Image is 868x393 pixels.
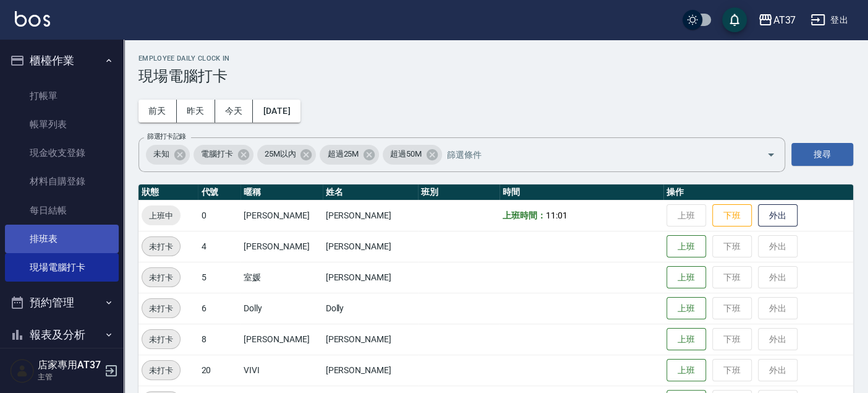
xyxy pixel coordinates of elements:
[38,371,101,382] p: 主管
[142,209,181,222] span: 上班中
[257,148,304,160] span: 25M以內
[147,132,186,141] label: 篩選打卡記錄
[138,184,198,201] th: 狀態
[142,333,180,346] span: 未打卡
[663,184,853,201] th: 操作
[5,287,119,319] button: 預約管理
[198,355,240,386] td: 20
[5,196,119,225] a: 每日結帳
[320,145,379,165] div: 超過25M
[15,11,50,27] img: Logo
[142,364,180,377] span: 未打卡
[323,293,418,324] td: Dolly
[5,225,119,253] a: 排班表
[257,145,317,165] div: 25M以內
[666,359,706,382] button: 上班
[194,148,240,160] span: 電腦打卡
[240,231,322,262] td: [PERSON_NAME]
[503,210,546,220] b: 上班時間：
[177,100,215,123] button: 昨天
[5,110,119,139] a: 帳單列表
[240,324,322,355] td: [PERSON_NAME]
[323,324,418,355] td: [PERSON_NAME]
[253,100,300,123] button: [DATE]
[323,200,418,231] td: [PERSON_NAME]
[198,324,240,355] td: 8
[142,240,180,253] span: 未打卡
[198,200,240,231] td: 0
[383,148,429,160] span: 超過50M
[5,253,119,282] a: 現場電腦打卡
[666,266,706,289] button: 上班
[5,319,119,351] button: 報表及分析
[138,67,853,85] h3: 現場電腦打卡
[323,184,418,201] th: 姓名
[240,293,322,324] td: Dolly
[10,358,35,383] img: Person
[5,45,119,77] button: 櫃檯作業
[198,262,240,293] td: 5
[500,184,663,201] th: 時間
[666,297,706,320] button: 上班
[320,148,366,160] span: 超過25M
[323,355,418,386] td: [PERSON_NAME]
[198,293,240,324] td: 6
[753,7,801,33] button: AT37
[240,262,322,293] td: 室媛
[240,200,322,231] td: [PERSON_NAME]
[138,54,853,63] h2: Employee Daily Clock In
[722,7,747,32] button: save
[546,210,568,220] span: 11:01
[666,235,706,258] button: 上班
[5,139,119,167] a: 現金收支登錄
[38,359,101,371] h5: 店家專用AT37
[418,184,500,201] th: 班別
[142,271,180,284] span: 未打卡
[791,143,853,166] button: 搜尋
[240,355,322,386] td: VIVI
[761,145,781,165] button: Open
[215,100,253,123] button: 今天
[198,231,240,262] td: 4
[383,145,442,165] div: 超過50M
[806,9,853,32] button: 登出
[240,184,322,201] th: 暱稱
[5,167,119,196] a: 材料自購登錄
[444,144,745,165] input: 篩選條件
[146,145,190,165] div: 未知
[138,100,177,123] button: 前天
[194,145,253,165] div: 電腦打卡
[666,328,706,351] button: 上班
[758,204,798,227] button: 外出
[142,302,180,315] span: 未打卡
[323,262,418,293] td: [PERSON_NAME]
[146,148,177,160] span: 未知
[773,12,796,28] div: AT37
[712,204,752,227] button: 下班
[323,231,418,262] td: [PERSON_NAME]
[5,82,119,110] a: 打帳單
[198,184,240,201] th: 代號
